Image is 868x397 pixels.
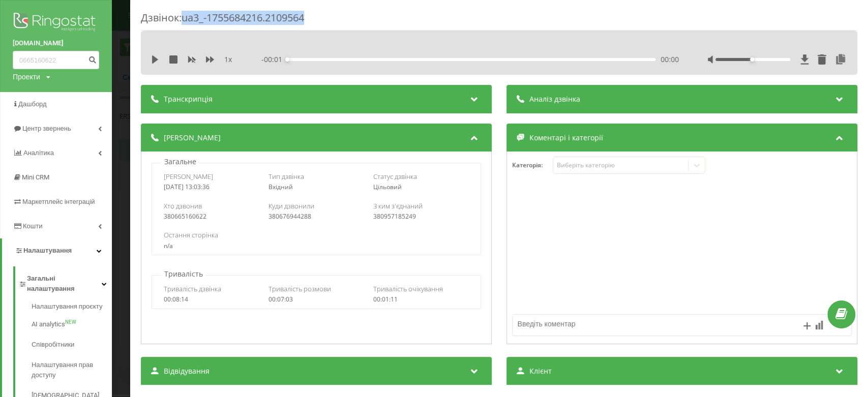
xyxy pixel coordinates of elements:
span: Дашборд [18,100,47,108]
span: З ким з'єднаний [373,201,423,210]
div: 380676944288 [268,213,364,220]
span: Тривалість розмови [268,284,331,293]
span: [PERSON_NAME] [164,133,221,143]
div: [DATE] 13:03:36 [164,184,259,191]
span: Центр звернень [22,125,71,132]
span: Відвідування [164,366,209,376]
div: n/a [164,242,469,250]
input: Пошук за номером [13,51,99,69]
div: 00:08:14 [164,296,259,303]
span: Аналiтика [23,149,54,157]
span: Хто дзвонив [164,201,202,210]
span: Клієнт [529,366,552,376]
div: Дзвінок : ua3_-1755684216.2109564 [141,11,857,30]
span: Аналіз дзвінка [529,94,580,104]
a: Налаштування [2,238,112,263]
span: Коментарі і категорії [529,133,603,143]
a: Налаштування проєкту [32,301,112,314]
span: 00:00 [661,54,679,65]
a: AI analyticsNEW [32,314,112,334]
p: Загальне [162,157,199,167]
span: Тривалість очікування [373,284,443,293]
span: Налаштування проєкту [32,301,102,312]
span: Співробітники [32,340,74,350]
h4: Категорія : [512,162,553,169]
span: Куди дзвонили [268,201,314,210]
span: Загальні налаштування [27,273,102,294]
p: Тривалість [162,269,205,279]
span: Тип дзвінка [268,172,304,181]
a: [DOMAIN_NAME] [13,38,99,48]
a: Налаштування прав доступу [32,355,112,385]
span: Остання сторінка [164,230,218,239]
div: Accessibility label [285,57,289,62]
div: Проекти [13,72,40,82]
span: Кошти [23,222,42,230]
span: Тривалість дзвінка [164,284,221,293]
div: 00:07:03 [268,296,364,303]
span: Вхідний [268,182,293,191]
span: Mini CRM [22,173,49,181]
img: Ringostat logo [13,10,99,36]
span: AI analytics [32,319,65,329]
div: Виберіть категорію [557,161,684,169]
span: Маркетплейс інтеграцій [22,198,95,205]
div: 380957185249 [373,213,469,220]
span: [PERSON_NAME] [164,172,213,181]
span: - 00:01 [261,54,287,65]
span: Цільовий [373,182,402,191]
div: 00:01:11 [373,296,469,303]
span: Статус дзвінка [373,172,417,181]
span: Налаштування [23,247,72,254]
span: 1 x [224,54,232,65]
div: 380665160622 [164,213,259,220]
a: Співробітники [32,334,112,355]
span: Транскрипція [164,94,213,104]
div: Accessibility label [750,57,754,62]
a: Загальні налаштування [18,266,112,298]
span: Налаштування прав доступу [32,360,107,380]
